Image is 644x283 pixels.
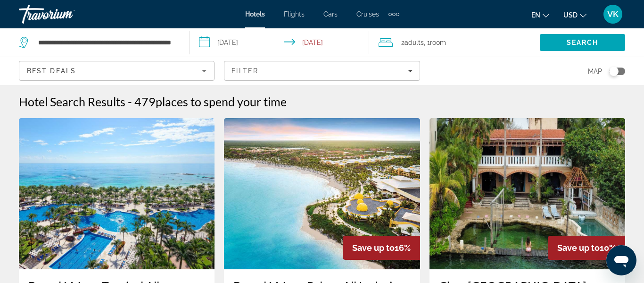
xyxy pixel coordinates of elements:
[27,65,206,77] mat-select: Sort by
[27,67,76,75] span: Best Deals
[224,118,420,269] img: Barceló Maya Palace All Inclusive
[602,67,625,76] button: Toggle map
[190,28,370,57] button: Select check in and out date
[231,67,258,75] span: Filter
[540,34,625,51] button: Search
[37,35,175,50] input: Search hotel destination
[156,94,287,109] span: places to spend your time
[557,243,600,253] span: Save up to
[224,61,420,81] button: Filters
[531,11,540,19] span: en
[563,11,578,19] span: USD
[405,39,424,46] span: Adults
[567,39,599,46] span: Search
[323,10,338,18] a: Cars
[284,10,305,18] a: Flights
[429,118,625,269] img: Chez Waffle Hotel
[531,8,549,22] button: Change language
[356,10,379,18] a: Cruises
[563,8,586,22] button: Change currency
[245,10,265,18] a: Hotels
[369,28,540,57] button: Travelers: 2 adults, 0 children
[588,65,602,78] span: Map
[606,245,636,275] iframe: Button to launch messaging window
[128,94,132,109] span: -
[424,36,446,49] span: , 1
[134,94,287,109] h2: 479
[388,7,399,22] button: Extra navigation items
[401,36,424,49] span: 2
[19,94,125,109] h1: Hotel Search Results
[19,2,113,26] a: Travorium
[548,236,625,260] div: 10%
[430,39,446,46] span: Room
[607,9,619,19] span: VK
[352,243,395,253] span: Save up to
[601,4,625,24] button: User Menu
[19,118,215,269] img: Barceló Maya Tropical All Inclusive
[343,236,420,260] div: 16%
